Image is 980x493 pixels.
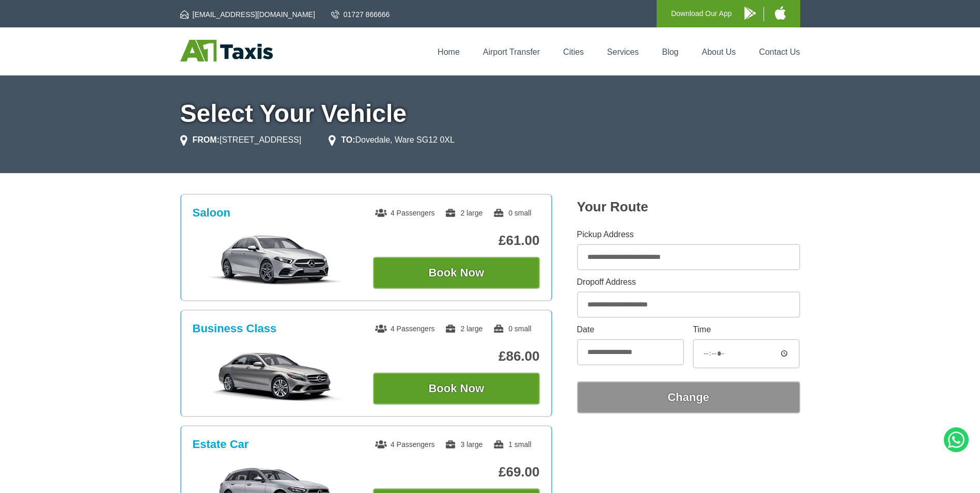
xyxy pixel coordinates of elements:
[563,48,584,56] a: Cities
[193,206,230,220] h3: Saloon
[375,325,435,333] span: 4 Passengers
[193,322,277,335] h3: Business Class
[180,9,315,20] a: [EMAIL_ADDRESS][DOMAIN_NAME]
[438,48,460,56] a: Home
[671,7,732,20] p: Download Our App
[577,381,800,413] button: Change
[373,257,540,289] button: Book Now
[375,440,435,449] span: 4 Passengers
[493,325,531,333] span: 0 small
[577,326,684,334] label: Date
[493,440,531,449] span: 1 small
[693,326,800,334] label: Time
[180,134,302,146] li: [STREET_ADDRESS]
[445,325,483,333] span: 2 large
[373,233,540,249] p: £61.00
[577,230,800,239] label: Pickup Address
[198,234,353,286] img: Saloon
[744,7,756,20] img: A1 Taxis Android App
[180,40,273,61] img: A1 Taxis St Albans LTD
[373,348,540,364] p: £86.00
[445,440,483,449] span: 3 large
[607,48,639,56] a: Services
[662,48,678,56] a: Blog
[331,9,390,20] a: 01727 866666
[759,48,800,56] a: Contact Us
[483,48,540,56] a: Airport Transfer
[329,134,455,146] li: Dovedale, Ware SG12 0XL
[775,6,786,20] img: A1 Taxis iPhone App
[193,438,249,451] h3: Estate Car
[198,350,353,402] img: Business Class
[577,278,800,286] label: Dropoff Address
[180,101,800,126] h1: Select Your Vehicle
[702,48,736,56] a: About Us
[193,135,220,144] strong: FROM:
[493,209,531,217] span: 0 small
[445,209,483,217] span: 2 large
[375,209,435,217] span: 4 Passengers
[577,199,800,215] h2: Your Route
[373,373,540,405] button: Book Now
[341,135,355,144] strong: TO:
[373,464,540,480] p: £69.00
